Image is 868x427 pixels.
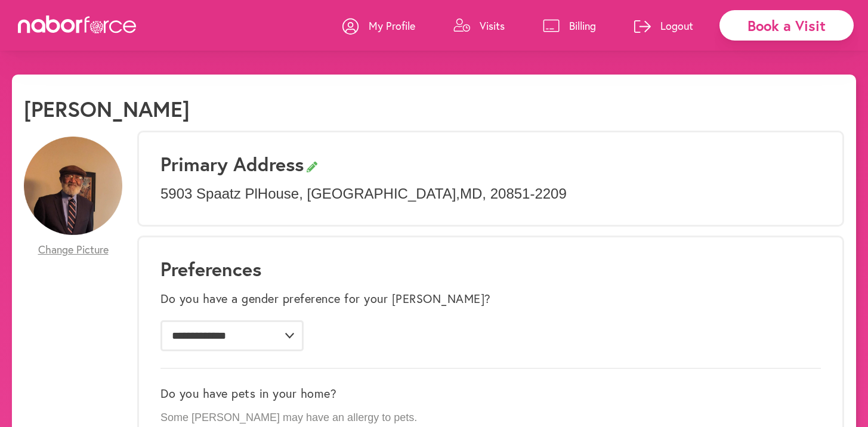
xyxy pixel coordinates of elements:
[342,8,415,44] a: My Profile
[660,18,693,33] p: Logout
[480,18,505,33] p: Visits
[160,153,821,175] h3: Primary Address
[24,96,190,122] h1: [PERSON_NAME]
[160,411,821,425] p: Some [PERSON_NAME] may have an allergy to pets.
[634,8,693,44] a: Logout
[38,243,109,256] span: Change Picture
[160,185,821,203] p: 5903 Spaatz Pl House , [GEOGRAPHIC_DATA] , MD , 20851-2209
[369,18,415,33] p: My Profile
[160,292,491,306] label: Do you have a gender preference for your [PERSON_NAME]?
[719,10,854,41] div: Book a Visit
[543,8,596,44] a: Billing
[453,8,505,44] a: Visits
[160,258,821,280] h1: Preferences
[24,137,122,235] img: QZCh8yogQ2YcrjEUi93q
[160,386,336,401] label: Do you have pets in your home?
[569,18,596,33] p: Billing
